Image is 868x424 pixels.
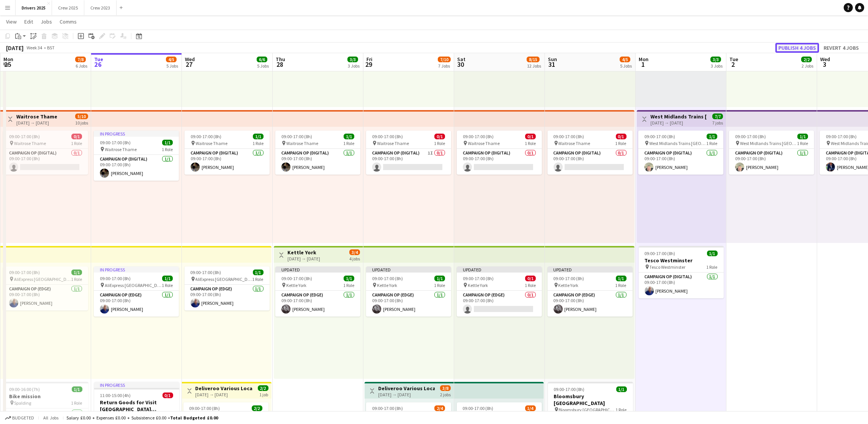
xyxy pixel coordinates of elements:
div: 6 Jobs [76,63,87,69]
div: In progress [94,266,179,273]
span: 2 [728,60,738,69]
span: 09:00-17:00 (8h) [645,251,675,256]
app-card-role: Campaign Op (Digital)1/109:00-17:00 (8h)[PERSON_NAME] [94,155,179,181]
app-card-role: Campaign Op (Edge)1/109:00-17:00 (8h)[PERSON_NAME] [548,291,633,317]
span: Mon [3,56,13,63]
app-job-card: 09:00-17:00 (8h)1/1 West Midlands Trains [GEOGRAPHIC_DATA]1 RoleCampaign Op (Digital)1/109:00-17:... [638,131,723,175]
span: Bloomsbury [GEOGRAPHIC_DATA] [559,407,616,413]
div: 09:00-17:00 (8h)1/1 Waitrose Thame1 RoleCampaign Op (Digital)1/109:00-17:00 (8h)[PERSON_NAME] [185,131,270,175]
app-card-role: Campaign Op (Edge)0/109:00-17:00 (8h) [457,291,542,317]
span: Edit [24,18,33,25]
span: Sun [548,56,557,63]
span: West Midlands Trains [GEOGRAPHIC_DATA] [740,140,797,146]
span: 1/1 [72,386,82,392]
span: Thu [276,56,285,63]
span: 1 [638,60,649,69]
span: 31 [547,60,557,69]
div: [DATE] → [DATE] [287,256,320,262]
a: View [3,17,20,27]
span: 09:00-17:00 (8h) [281,134,312,139]
span: 1/1 [344,276,354,281]
span: 29 [365,60,372,69]
div: 09:00-17:00 (8h)1/1 Waitrose Thame1 RoleCampaign Op (Digital)1/109:00-17:00 (8h)[PERSON_NAME] [275,131,360,175]
span: 09:00-17:00 (8h) [554,134,584,139]
h3: Deliveroo Various Locations [196,385,252,392]
span: 1/4 [525,405,536,411]
span: 1 Role [706,140,717,146]
app-card-role: Campaign Op (Digital)1/109:00-17:00 (8h)[PERSON_NAME] [185,149,270,175]
span: 1 Role [707,264,718,270]
div: 3 Jobs [711,63,723,69]
span: 09:00-17:00 (8h) [281,276,312,281]
app-card-role: Campaign Op (Edge)1/109:00-17:00 (8h)[PERSON_NAME] [275,291,360,317]
div: 4 jobs [349,255,360,262]
div: 12 Jobs [527,63,541,69]
app-job-card: In progress09:00-17:00 (8h)1/1 Waitrose Thame1 RoleCampaign Op (Digital)1/109:00-17:00 (8h)[PERSO... [94,131,179,181]
span: 09:00-17:00 (8h) [100,276,131,281]
button: Drivers 2025 [16,0,52,15]
span: 1 Role [797,140,808,146]
app-card-role: Campaign Op (Digital)1/109:00-17:00 (8h)[PERSON_NAME] [275,149,360,175]
span: 1 Role [434,140,445,146]
app-job-card: 09:00-17:00 (8h)1/1 AliExpress [GEOGRAPHIC_DATA]1 RoleCampaign Op (Edge)1/109:00-17:00 (8h)[PERSO... [3,266,88,311]
span: 1 Role [525,282,536,288]
span: 1 Role [253,276,264,282]
app-job-card: 09:00-17:00 (8h)0/1 Waitrose Thame1 RoleCampaign Op (Digital)0/109:00-17:00 (8h) [548,131,633,175]
button: Revert 4 jobs [821,43,862,53]
span: 3/3 [347,57,358,62]
div: 2 jobs [440,391,451,397]
span: 2/4 [434,405,445,411]
app-job-card: Updated09:00-17:00 (8h)1/1 Kettle York1 RoleCampaign Op (Edge)1/109:00-17:00 (8h)[PERSON_NAME] [548,266,633,317]
span: AliExpress [GEOGRAPHIC_DATA] [105,282,162,288]
button: Publish 4 jobs [775,43,819,53]
span: 09:00-17:00 (8h) [735,134,766,139]
button: Crew 2025 [52,0,84,15]
div: [DATE] → [DATE] [650,120,707,126]
app-card-role: Campaign Op (Digital)1/109:00-17:00 (8h)[PERSON_NAME] [729,149,814,175]
a: Comms [57,17,80,27]
span: 09:00-17:00 (8h) [644,134,675,139]
span: 09:00-17:00 (8h) [554,276,584,281]
span: Wed [820,56,830,63]
span: 0/1 [616,134,627,139]
span: 0/1 [434,134,445,139]
span: 1/1 [162,276,173,281]
app-job-card: In progress09:00-17:00 (8h)1/1 AliExpress [GEOGRAPHIC_DATA]1 RoleCampaign Op (Edge)1/109:00-17:00... [94,266,179,317]
span: 09:00-17:00 (8h) [372,276,403,281]
div: Updated09:00-17:00 (8h)1/1 Kettle York1 RoleCampaign Op (Edge)1/109:00-17:00 (8h)[PERSON_NAME] [366,266,451,317]
div: Updated [366,266,451,273]
div: 09:00-17:00 (8h)1/1Tesco Westminster Tesco Westminster1 RoleCampaign Op (Digital)1/109:00-17:00 (... [639,246,724,298]
h3: Deliveroo Various Locations [378,385,435,392]
span: 09:00-17:00 (8h) [191,134,221,139]
div: 5 Jobs [166,63,178,69]
span: 3/8 [440,385,451,391]
span: 7/7 [712,113,723,119]
span: West Midlands Trains [GEOGRAPHIC_DATA] [649,140,706,146]
span: Waitrose Thame [14,140,46,146]
app-job-card: 09:00-17:00 (8h)1/1 AliExpress [GEOGRAPHIC_DATA]1 RoleCampaign Op (Edge)1/109:00-17:00 (8h)[PERSO... [185,266,270,311]
div: 5 Jobs [620,63,632,69]
span: 09:00-17:00 (8h) [189,405,220,411]
h3: Bike mission [3,393,88,400]
h3: Bloomsbury [GEOGRAPHIC_DATA] [548,393,633,407]
span: 8/15 [527,57,540,62]
span: 30 [456,60,466,69]
span: 1 Role [71,276,82,282]
span: Wed [185,56,195,63]
span: 1/1 [434,276,445,281]
span: Sat [457,56,466,63]
span: Jobs [41,18,52,25]
app-job-card: 09:00-17:00 (8h)0/1 Waitrose Thame1 RoleCampaign Op (Digital)1I0/109:00-17:00 (8h) [366,131,451,175]
span: Tesco Westminster [650,264,686,270]
span: 5/10 [75,113,88,119]
span: 1/1 [707,251,718,256]
span: 7/10 [438,57,451,62]
div: Updated [548,266,633,273]
h3: West Midlands Trains [GEOGRAPHIC_DATA] [650,113,707,120]
span: Week 34 [25,45,44,50]
span: Comms [60,18,77,25]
